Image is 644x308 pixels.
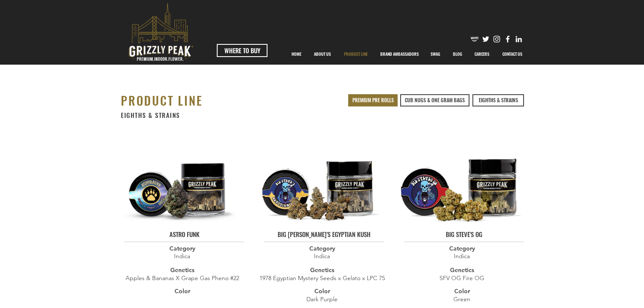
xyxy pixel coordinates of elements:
[352,97,394,104] span: PREMIUM PRE ROLLS
[310,44,335,65] p: ABOUT US
[453,295,470,303] span: Green
[496,44,529,65] a: CONTACT US
[121,110,180,120] span: EIGHTHS & STRAINS
[314,252,330,260] span: Indica
[454,252,470,260] span: Indica
[424,44,447,65] a: SWAG
[175,287,190,295] span: Color
[498,44,527,65] p: CONTACT US
[337,44,374,65] a: PRODUCT LINE
[400,94,469,106] a: CUB NUGS & ONE GRAM BAGS
[287,44,306,65] p: HOME
[309,245,335,252] span: Category
[449,44,467,65] p: BLOG
[454,287,470,295] span: Color
[169,245,195,252] span: Category
[439,274,484,282] span: SFV OG Fire OG
[470,35,523,44] ul: Social Bar
[348,94,398,106] a: PREMIUM PRE ROLLS
[259,274,385,282] span: 1978 Egyptian Mystery Seeds x Gelato x LPC 75
[314,287,330,295] span: Color
[470,44,494,65] p: CAREERS
[169,229,199,239] span: ASTRO FUNK
[306,295,338,303] span: Dark Purple
[492,35,501,44] img: Instagram
[278,229,371,239] span: BIG [PERSON_NAME]'S EGYPTIAN KUSH
[121,92,203,109] span: PRODUCT LINE
[376,44,423,65] p: BRAND AMBASSADORS
[470,35,479,44] img: weedmaps
[340,44,372,65] p: PRODUCT LINE
[126,274,239,282] span: Apples & Bananas X Grape Gas Pheno #22
[503,35,512,44] img: Facebook
[481,35,490,44] img: Twitter
[308,44,337,65] a: ABOUT US
[472,94,524,106] a: EIGHTHS & STRAINS
[255,139,384,224] img: BIG STEVE'S EGYPTIAN KUSH
[129,3,193,61] svg: premium-indoor-flower
[224,46,260,55] span: WHERE TO BUY
[285,44,529,65] nav: Site
[405,97,465,104] span: CUB NUGS & ONE GRAM BAGS
[374,44,424,65] div: BRAND AMBASSADORS
[426,44,445,65] p: SWAG
[447,44,468,65] a: BLOG
[514,35,523,44] img: Likedin
[468,44,496,65] a: CAREERS
[217,44,267,57] a: WHERE TO BUY
[285,44,308,65] a: HOME
[450,266,474,274] span: Genetics
[174,252,190,260] span: Indica
[479,97,518,104] span: EIGHTHS & STRAINS
[449,245,475,252] span: Category
[395,139,524,224] img: BIG STEVE'S OG
[115,139,244,224] img: ASTRO FUNK
[446,229,482,239] span: BIG STEVE'S OG
[170,266,194,274] span: Genetics
[310,266,334,274] span: Genetics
